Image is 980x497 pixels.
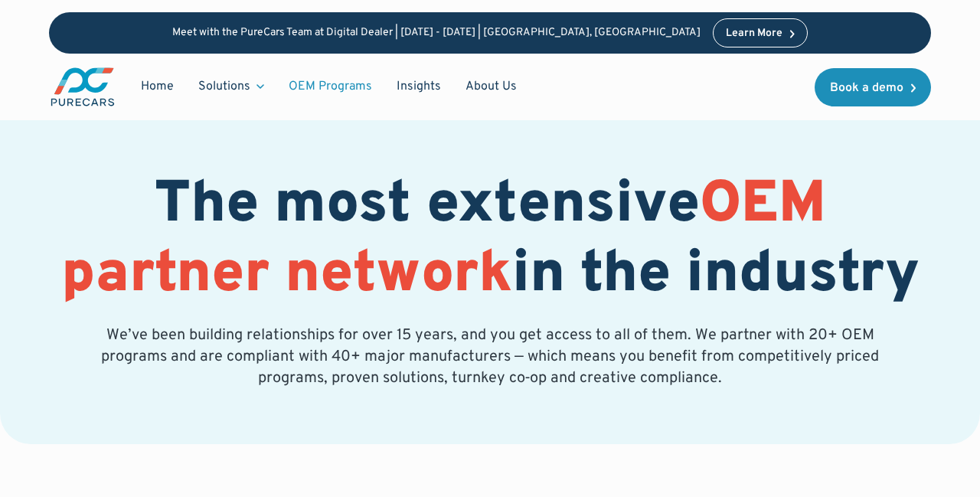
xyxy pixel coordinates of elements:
[815,68,931,106] a: Book a demo
[726,28,782,39] div: Learn More
[713,18,808,47] a: Learn More
[49,66,116,108] img: purecars logo
[172,27,701,40] p: Meet with the PureCars Team at Digital Dealer | [DATE] - [DATE] | [GEOGRAPHIC_DATA], [GEOGRAPHIC_...
[384,72,453,101] a: Insights
[61,169,826,312] span: OEM partner network
[830,82,903,94] div: Book a demo
[198,78,250,95] div: Solutions
[129,72,186,101] a: Home
[49,172,931,311] h1: The most extensive in the industry
[276,72,384,101] a: OEM Programs
[453,72,529,101] a: About Us
[49,66,116,108] a: main
[98,325,882,389] p: We’ve been building relationships for over 15 years, and you get access to all of them. We partne...
[186,72,276,101] div: Solutions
